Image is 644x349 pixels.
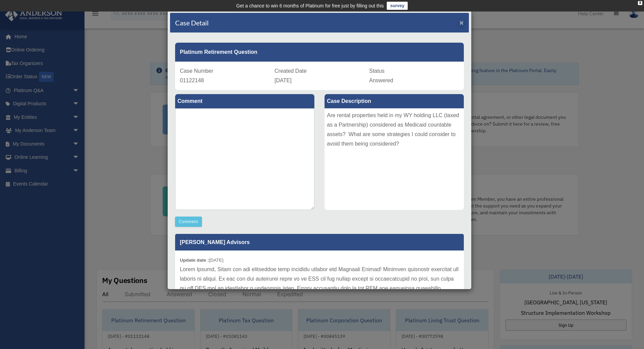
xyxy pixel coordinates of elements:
label: Case Description [325,94,464,108]
div: Get a chance to win 6 months of Platinum for free just by filling out this [236,2,384,10]
button: Close [459,19,464,26]
span: 01122148 [180,78,204,83]
div: Platinum Retirement Question [175,43,464,62]
b: Update date : [180,258,209,263]
h4: Case Detail [175,18,209,27]
a: survey [387,2,408,10]
div: close [638,1,642,5]
span: Answered [369,78,393,83]
span: [DATE] [275,78,291,83]
p: [PERSON_NAME] Advisors [175,234,464,250]
button: Comment [175,217,202,227]
span: × [459,19,464,26]
div: Are rental properties held in my WY holding LLC (taxed as a Partnership) considered as Medicaid c... [325,108,464,210]
label: Comment [175,94,314,108]
span: Created Date [275,68,307,74]
span: Case Number [180,68,213,74]
small: [DATE] [180,258,223,263]
span: Status [369,68,384,74]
